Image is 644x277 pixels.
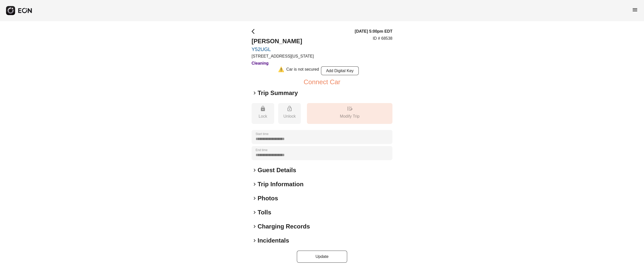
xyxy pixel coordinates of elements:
[258,222,310,230] h2: Charging Records
[258,166,296,174] h2: Guest Details
[252,90,258,96] span: keyboard_arrow_right
[252,209,258,215] span: keyboard_arrow_right
[252,37,314,45] h2: [PERSON_NAME]
[252,223,258,229] span: keyboard_arrow_right
[252,46,314,52] a: Y52UGL
[252,53,314,59] p: [STREET_ADDRESS][US_STATE]
[321,66,359,75] button: Add Digital Key
[252,238,258,244] span: keyboard_arrow_right
[258,208,271,216] h2: Tolls
[252,60,314,66] h3: Cleaning
[252,181,258,187] span: keyboard_arrow_right
[632,7,638,13] span: menu
[373,35,392,41] p: ID # 68538
[278,66,284,75] div: ⚠️
[258,89,298,97] h2: Trip Summary
[252,195,258,201] span: keyboard_arrow_right
[252,167,258,173] span: keyboard_arrow_right
[286,66,319,75] div: Car is not secured
[258,180,304,188] h2: Trip Information
[258,194,278,202] h2: Photos
[252,28,258,34] span: arrow_back_ios
[297,251,347,263] button: Update
[355,28,392,34] h3: [DATE] 5:00pm EDT
[258,237,289,245] h2: Incidentals
[304,79,340,85] button: Connect Car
